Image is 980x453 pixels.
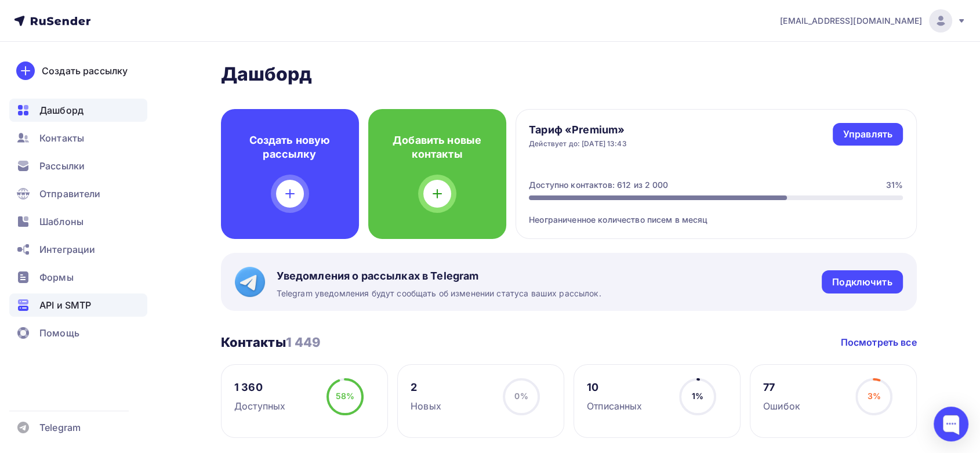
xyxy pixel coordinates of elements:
div: 2 [411,380,441,394]
a: Шаблоны [9,210,147,233]
span: Шаблоны [39,215,84,229]
span: Интеграции [39,242,95,256]
a: Контакты [9,126,147,150]
a: Посмотреть все [841,335,917,349]
h4: Добавить новые контакты [387,133,488,161]
div: Ошибок [763,399,800,413]
div: Доступно контактов: 612 из 2 000 [529,179,668,191]
span: Контакты [39,131,84,145]
span: Telegram [39,421,81,434]
div: Доступных [234,399,285,413]
h2: Дашборд [221,63,917,86]
span: 1% [692,391,703,401]
span: 3% [867,391,880,401]
span: 1 449 [286,335,321,350]
span: Формы [39,270,74,284]
span: Отправители [39,187,101,201]
div: Управлять [843,128,892,141]
span: Помощь [39,326,79,340]
a: Дашборд [9,99,147,122]
h4: Тариф «Premium» [529,123,627,137]
div: 1 360 [234,380,285,394]
span: Telegram уведомления будут сообщать об изменении статуса ваших рассылок. [277,288,601,299]
a: Формы [9,266,147,289]
span: [EMAIL_ADDRESS][DOMAIN_NAME] [780,15,922,27]
span: API и SMTP [39,298,91,312]
a: Рассылки [9,154,147,177]
span: Дашборд [39,103,84,117]
span: 58% [336,391,354,401]
div: Подключить [832,276,892,289]
span: 0% [514,391,528,401]
div: Неограниченное количество писем в месяц [529,200,903,226]
a: [EMAIL_ADDRESS][DOMAIN_NAME] [780,9,966,32]
h3: Контакты [221,334,321,350]
h4: Создать новую рассылку [239,133,340,161]
a: Отправители [9,182,147,205]
div: 77 [763,380,800,394]
div: Новых [411,399,441,413]
div: Отписанных [587,399,642,413]
div: Создать рассылку [42,64,128,78]
div: 31% [886,179,903,191]
div: Действует до: [DATE] 13:43 [529,139,627,148]
a: Управлять [833,123,903,146]
span: Рассылки [39,159,85,173]
span: Уведомления о рассылках в Telegram [277,269,601,283]
div: 10 [587,380,642,394]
